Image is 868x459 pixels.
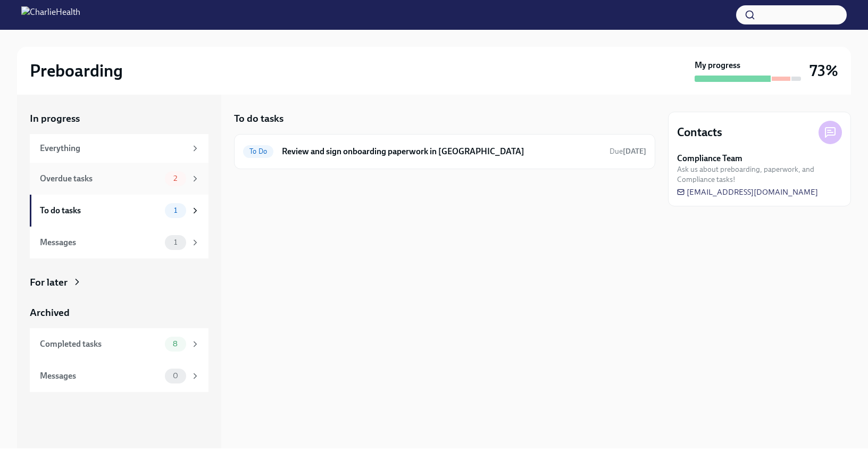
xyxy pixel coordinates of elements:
h5: To do tasks [234,112,283,126]
div: Messages [40,237,161,248]
span: 8 [166,340,184,348]
span: To Do [243,147,273,155]
a: Messages1 [30,227,208,258]
span: Due [610,147,646,156]
a: To DoReview and sign onboarding paperwork in [GEOGRAPHIC_DATA]Due[DATE] [243,143,646,160]
div: Overdue tasks [40,173,161,185]
span: August 29th, 2025 09:00 [610,146,646,156]
span: 1 [168,238,183,246]
a: To do tasks1 [30,195,208,227]
h2: Preboarding [30,60,123,81]
h4: Contacts [677,124,722,140]
h6: Review and sign onboarding paperwork in [GEOGRAPHIC_DATA] [282,146,601,157]
a: Archived [30,306,208,320]
a: For later [30,276,208,289]
div: For later [30,276,68,289]
span: Ask us about preboarding, paperwork, and Compliance tasks! [677,164,842,185]
a: [EMAIL_ADDRESS][DOMAIN_NAME] [677,187,818,197]
div: Everything [40,143,186,154]
strong: [DATE] [623,147,646,156]
a: In progress [30,112,208,126]
strong: Compliance Team [677,153,742,164]
strong: My progress [695,60,740,71]
div: Messages [40,370,161,382]
a: Messages0 [30,360,208,392]
a: Completed tasks8 [30,328,208,360]
span: 1 [168,206,183,214]
img: CharlieHealth [21,6,80,23]
span: 2 [167,174,183,182]
div: To do tasks [40,205,161,216]
h3: 73% [809,61,838,80]
a: Everything [30,134,208,163]
div: Completed tasks [40,338,161,350]
a: Overdue tasks2 [30,163,208,195]
span: 0 [166,372,185,380]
